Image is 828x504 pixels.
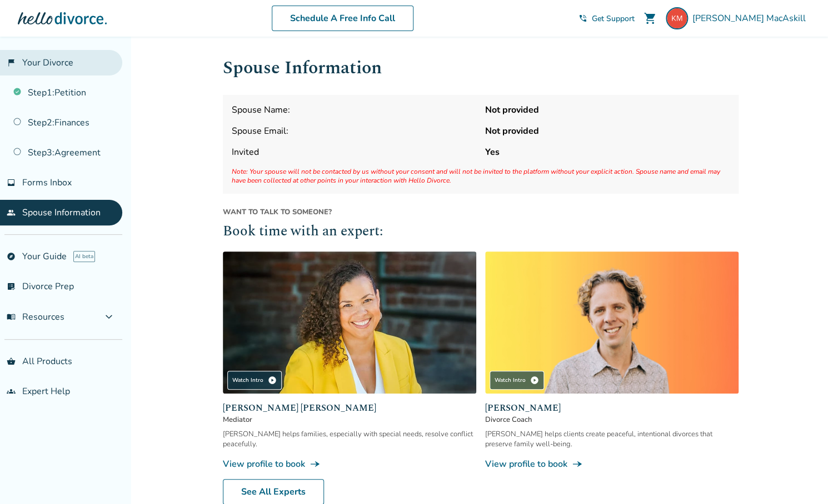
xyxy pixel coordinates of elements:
[579,58,828,504] iframe: Chat Widget
[7,311,64,323] span: Resources
[223,458,476,470] a: View profile to bookline_end_arrow_notch
[232,146,476,158] span: Invited
[268,376,277,385] span: play_circle
[692,12,810,24] span: [PERSON_NAME] MacAskill
[232,104,476,116] span: Spouse Name:
[485,104,730,116] strong: Not provided
[578,14,587,23] span: phone_in_talk
[592,13,635,24] span: Get Support
[73,251,95,262] span: AI beta
[7,252,16,261] span: explore
[485,146,730,158] strong: Yes
[644,12,657,25] span: shopping_cart
[7,387,16,396] span: groups
[485,415,739,425] span: Divorce Coach
[530,376,539,385] span: play_circle
[102,310,116,324] span: expand_more
[310,458,321,470] span: line_end_arrow_notch
[7,282,16,291] span: list_alt_check
[7,58,16,67] span: flag_2
[223,251,476,394] img: Claudia Brown Coulter
[7,208,16,217] span: people
[223,221,739,243] h2: Book time with an expert:
[223,207,739,217] span: Want to talk to someone?
[232,167,730,185] span: Note: Your spouse will not be contacted by us without your consent and will not be invited to the...
[223,54,739,82] h1: Spouse Information
[490,371,544,390] div: Watch Intro
[7,313,16,321] span: menu_book
[223,415,476,425] span: Mediator
[485,401,739,415] span: [PERSON_NAME]
[7,178,16,187] span: inbox
[666,7,688,29] img: kmacaskill@gmail.com
[7,357,16,366] span: shopping_basket
[227,371,282,390] div: Watch Intro
[232,125,476,137] span: Spouse Email:
[485,125,730,137] strong: Not provided
[223,401,476,415] span: [PERSON_NAME] [PERSON_NAME]
[485,458,739,470] a: View profile to bookline_end_arrow_notch
[272,6,413,31] a: Schedule A Free Info Call
[22,177,72,189] span: Forms Inbox
[223,429,476,449] div: [PERSON_NAME] helps families, especially with special needs, resolve conflict peacefully.
[578,13,635,24] a: phone_in_talkGet Support
[485,429,739,449] div: [PERSON_NAME] helps clients create peaceful, intentional divorces that preserve family well-being.
[485,251,739,394] img: James Traub
[572,458,583,470] span: line_end_arrow_notch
